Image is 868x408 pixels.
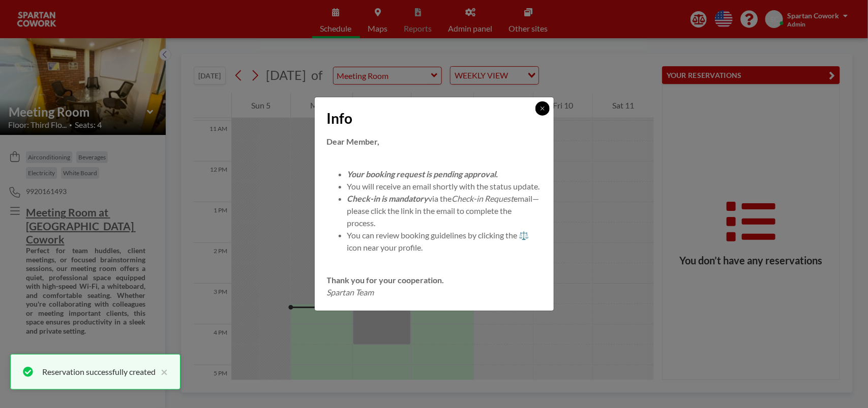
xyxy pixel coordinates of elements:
span: Info [327,110,353,127]
em: Check-in is mandatory [347,194,429,203]
em: Check-in Request [452,194,514,203]
li: via the email—please click the link in the email to complete the process. [347,193,542,229]
em: Your booking request is pending approval. [347,169,498,179]
li: You will receive an email shortly with the status update. [347,180,542,193]
strong: Thank you for your cooperation. [327,275,444,285]
div: Reservation successfully created [42,366,156,378]
strong: Dear Member, [327,137,380,146]
em: Spartan Team [327,287,374,297]
button: close [156,366,168,378]
li: You can review booking guidelines by clicking the ⚖️ icon near your profile. [347,229,542,254]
